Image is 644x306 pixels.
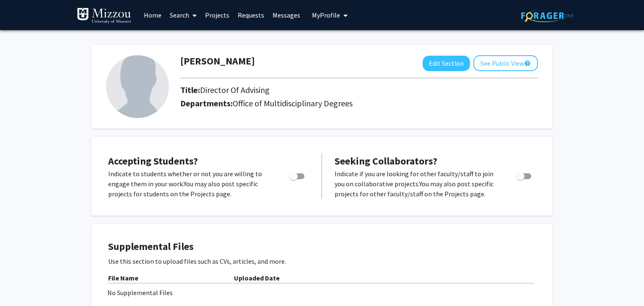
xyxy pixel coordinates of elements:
[108,169,273,199] p: Indicate to students whether or not you are willing to engage them in your work. You may also pos...
[233,98,353,108] span: Office of Multidisciplinary Degrees
[108,274,138,282] b: File Name
[108,154,198,167] span: Accepting Students?
[473,55,538,71] button: See Public View
[521,9,574,22] img: ForagerOne Logo
[107,288,537,298] div: No Supplemental Files
[201,0,234,30] a: Projects
[77,8,131,24] img: University of Missouri Logo
[312,11,340,19] span: My Profile
[513,169,536,181] div: Toggle
[200,85,270,95] span: Director Of Advising
[106,55,169,118] img: Profile Picture
[286,169,309,181] div: Toggle
[6,268,36,300] iframe: Chat
[166,0,201,30] a: Search
[180,85,270,95] h2: Title:
[174,98,544,108] h2: Departments:
[234,0,268,30] a: Requests
[268,0,304,30] a: Messages
[108,241,536,253] h4: Supplemental Files
[524,58,531,68] mat-icon: help
[140,0,166,30] a: Home
[335,169,500,199] p: Indicate if you are looking for other faculty/staff to join you on collaborative projects. You ma...
[108,256,536,266] p: Use this section to upload files such as CVs, articles, and more.
[234,274,280,282] b: Uploaded Date
[423,56,470,71] button: Edit Section
[180,55,255,67] h1: [PERSON_NAME]
[335,154,437,167] span: Seeking Collaborators?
